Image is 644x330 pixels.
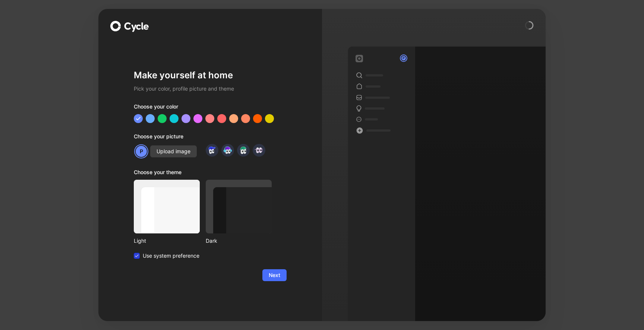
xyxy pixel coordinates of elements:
h2: Pick your color, profile picture and theme [134,84,287,93]
img: avatar [238,145,248,155]
span: Upload image [157,147,190,156]
div: Light [134,236,200,245]
h1: Make yourself at home [134,69,287,81]
button: Upload image [150,145,197,157]
img: workspace-default-logo-wX5zAyuM.png [356,55,363,62]
span: Use system preference [143,251,199,260]
div: P [401,55,407,61]
button: Next [262,269,287,281]
div: P [135,145,148,158]
img: avatar [222,145,233,155]
img: avatar [207,145,217,155]
div: Choose your theme [134,168,272,180]
div: Choose your color [134,102,287,114]
img: avatar [254,145,264,155]
div: Dark [206,236,272,245]
span: Next [269,271,280,280]
div: Choose your picture [134,132,287,144]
